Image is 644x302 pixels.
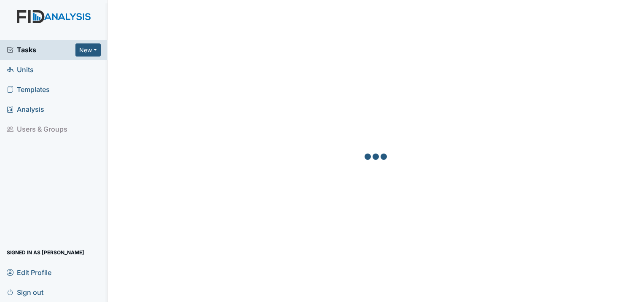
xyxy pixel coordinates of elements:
[7,266,51,279] span: Edit Profile
[75,43,101,57] button: New
[7,83,50,96] span: Templates
[7,63,34,76] span: Units
[7,246,84,259] span: Signed in as [PERSON_NAME]
[7,286,43,299] span: Sign out
[7,103,44,116] span: Analysis
[7,45,75,55] a: Tasks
